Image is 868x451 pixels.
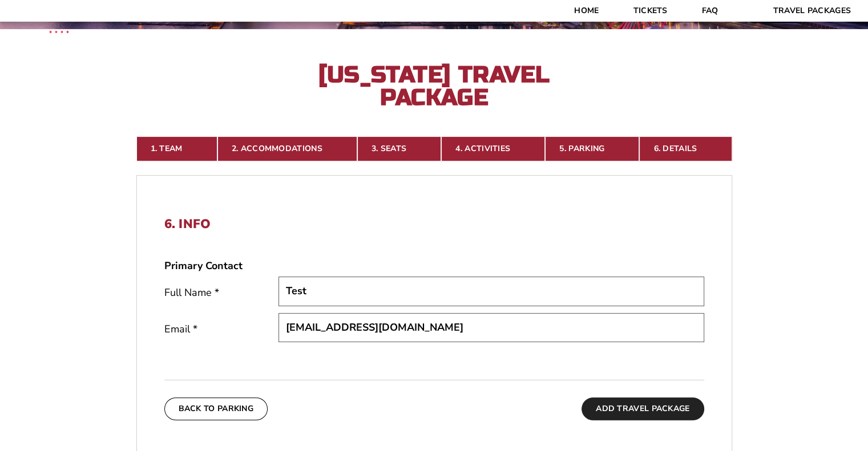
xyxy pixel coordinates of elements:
[164,286,278,300] label: Full Name *
[309,63,560,109] h2: [US_STATE] Travel Package
[441,136,545,161] a: 4. Activities
[217,136,357,161] a: 2. Accommodations
[164,259,243,273] strong: Primary Contact
[34,6,84,55] img: CBS Sports Thanksgiving Classic
[582,397,704,420] button: Add Travel Package
[164,217,704,231] h2: 6. Info
[136,136,217,161] a: 1. Team
[545,136,639,161] a: 5. Parking
[164,397,268,420] button: Back To Parking
[164,322,278,336] label: Email *
[357,136,441,161] a: 3. Seats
